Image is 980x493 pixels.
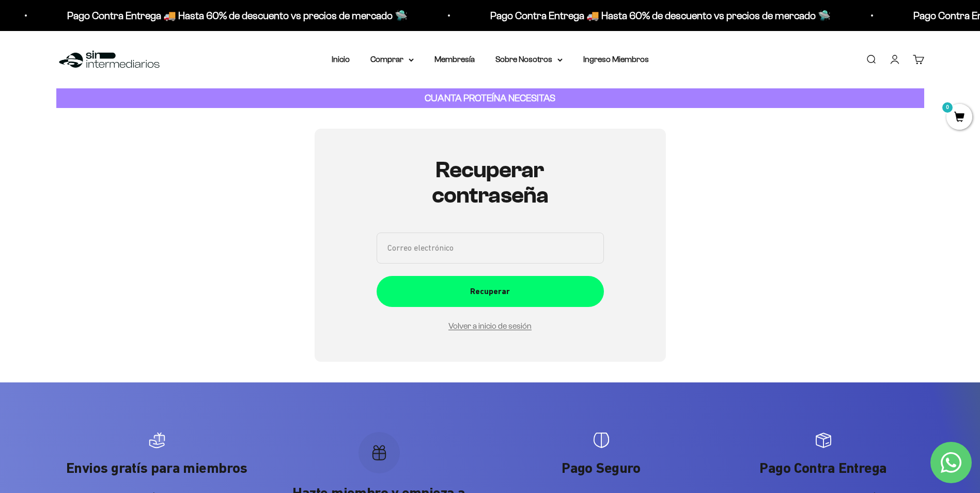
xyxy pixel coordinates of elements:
[723,459,924,477] p: Pago Contra Entrega
[434,55,475,64] a: Membresía
[501,459,702,477] p: Pago Seguro
[583,55,649,64] a: Ingreso Miembros
[425,93,555,103] strong: CUANTA PROTEÍNA NECESITAS
[377,158,604,208] h1: Recuperar contraseña
[490,7,831,24] p: Pago Contra Entrega 🚚 Hasta 60% de descuento vs precios de mercado 🛸
[370,53,414,66] summary: Comprar
[332,55,350,64] a: Inicio
[397,285,583,298] div: Recuperar
[946,112,972,124] a: 0
[67,7,408,24] p: Pago Contra Entrega 🚚 Hasta 60% de descuento vs precios de mercado 🛸
[941,101,954,114] mark: 0
[56,459,258,477] p: Envios gratís para miembros
[377,276,604,307] button: Recuperar
[448,321,532,330] a: Volver a inicio de sesión
[495,53,563,66] summary: Sobre Nosotros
